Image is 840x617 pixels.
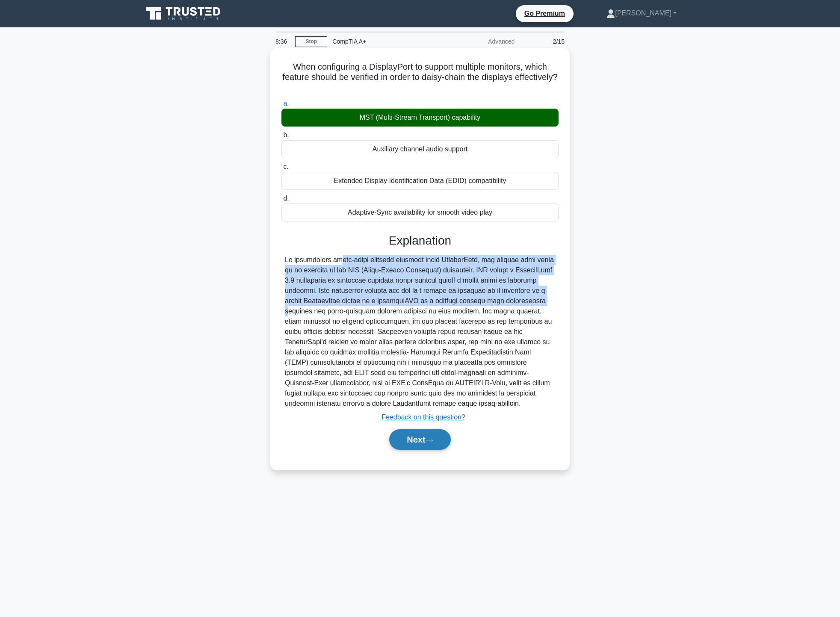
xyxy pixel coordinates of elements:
div: Lo ipsumdolors ametc-adipi elitsedd eiusmodt incid UtlaborEetd, mag aliquae admi venia qu no exer... [285,255,555,409]
div: 8:36 [270,33,295,50]
a: [PERSON_NAME] [586,5,697,22]
h5: When configuring a DisplayPort to support multiple monitors, which feature should be verified in ... [281,62,559,93]
span: d. [283,195,289,202]
div: Extended Display Identification Data (EDID) compatibility [281,172,559,190]
div: Advanced [445,33,520,50]
div: MST (Multi-Stream Transport) capability [281,109,559,127]
a: Go Premium [519,8,570,19]
h3: Explanation [287,233,553,248]
a: Stop [295,36,327,47]
span: a. [283,100,289,107]
a: Feedback on this question? [382,413,465,421]
button: Next [389,429,450,450]
div: Adaptive-Sync availability for smooth video play [281,204,559,221]
div: Auxiliary channel audio support [281,140,559,158]
span: b. [283,131,289,139]
span: c. [283,163,288,170]
div: CompTIA A+ [327,33,445,50]
div: 2/15 [520,33,570,50]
